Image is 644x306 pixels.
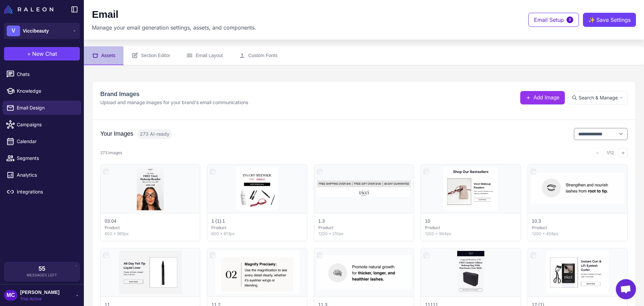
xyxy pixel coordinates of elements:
p: 10.3 [532,217,541,225]
span: Knowledge [17,87,76,95]
span: Add Image [534,94,559,102]
span: 55 [39,266,45,272]
img: Raleon Logo [4,5,53,13]
a: Raleon Logo [4,5,56,13]
p: Product [532,225,623,231]
button: Email Setup3 [528,13,579,27]
span: ✨ [588,16,594,21]
p: Product [318,225,410,231]
p: Product [425,225,516,231]
button: VViccibeauty [4,23,80,39]
button: → [618,148,628,158]
a: Chats [3,67,81,81]
span: Chats [17,71,76,78]
div: 273 images [100,150,122,156]
div: Open chat [616,279,636,299]
p: Product [105,225,196,231]
a: Analytics [3,168,81,182]
h2: Brand Images [100,90,248,99]
a: Campaigns [3,118,81,132]
span: Messages Left [27,273,57,278]
button: Custom Fonts [231,46,285,65]
h1: Email [92,8,118,21]
button: Assets [84,46,123,65]
button: Search & Manage [568,91,628,104]
p: Manage your email generation settings, assets, and components. [92,24,256,32]
span: Integrations [17,188,76,195]
p: 1 (1).1 [211,217,225,225]
p: 600 × 613px [211,231,303,237]
span: Search & Manage [579,94,618,101]
p: 10 [425,217,430,225]
a: Knowledge [3,84,81,98]
span: + [27,50,31,58]
button: Email Layout [178,46,231,65]
button: ✨Save Settings [583,13,636,27]
span: 3 [567,16,573,23]
p: 1200 × 406px [532,231,623,237]
span: Campaigns [17,121,76,128]
div: MC [4,290,17,301]
button: Add Image [520,91,565,104]
span: Calendar [17,138,76,145]
span: Analytics [17,171,76,179]
span: Email Design [17,104,76,112]
h3: Your Images [100,129,133,138]
p: Upload and manage images for your brand's email communications [100,99,248,106]
span: Segments [17,155,76,162]
span: 273 AI-ready [137,129,172,139]
div: V [7,26,20,36]
button: ← [593,148,603,158]
span: Email Setup [534,16,564,24]
button: Section Editor [123,46,178,65]
p: 03.04 [105,217,116,225]
p: Product [211,225,303,231]
span: New Chat [32,50,57,58]
p: 1200 × 210px [318,231,410,237]
span: 1/12 [604,150,616,156]
a: Calendar [3,134,81,148]
p: 1200 × 944px [425,231,516,237]
a: Segments [3,151,81,165]
button: +New Chat [4,47,80,60]
a: Email Design [3,101,81,115]
span: [PERSON_NAME] [20,289,59,296]
a: Integrations [3,185,81,199]
p: 1.3 [318,217,325,225]
span: Viccibeauty [23,27,49,35]
span: Trial Active [20,296,59,302]
p: 600 × 965px [105,231,196,237]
